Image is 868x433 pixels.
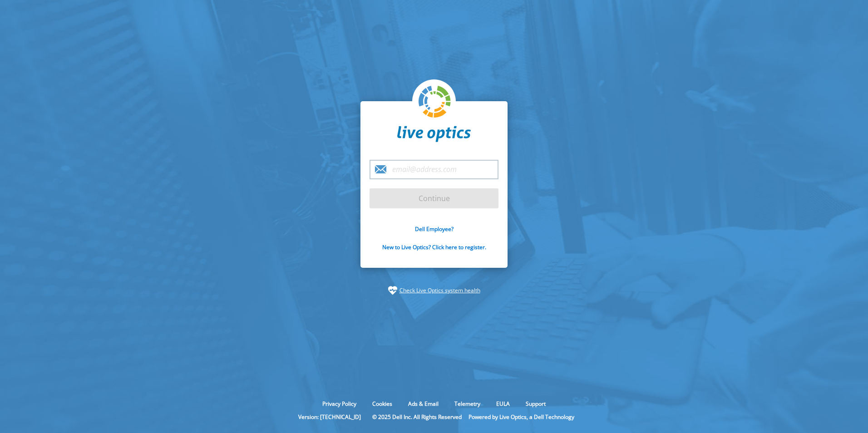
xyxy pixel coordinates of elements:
li: Powered by Live Optics, a Dell Technology [469,413,574,421]
a: EULA [489,400,517,408]
a: Cookies [365,400,399,408]
input: email@address.com [370,160,498,179]
img: liveoptics-logo.svg [419,86,451,118]
a: Support [519,400,552,408]
a: Ads & Email [401,400,445,408]
a: New to Live Optics? Click here to register. [382,243,486,251]
a: Dell Employee? [415,225,454,233]
li: Version: [TECHNICAL_ID] [294,413,365,421]
img: status-check-icon.svg [388,286,397,295]
li: © 2025 Dell Inc. All Rights Reserved [368,413,466,421]
a: Privacy Policy [316,400,363,408]
a: Telemetry [448,400,487,408]
a: Check Live Optics system health [399,286,480,295]
img: liveoptics-word.svg [397,126,471,142]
